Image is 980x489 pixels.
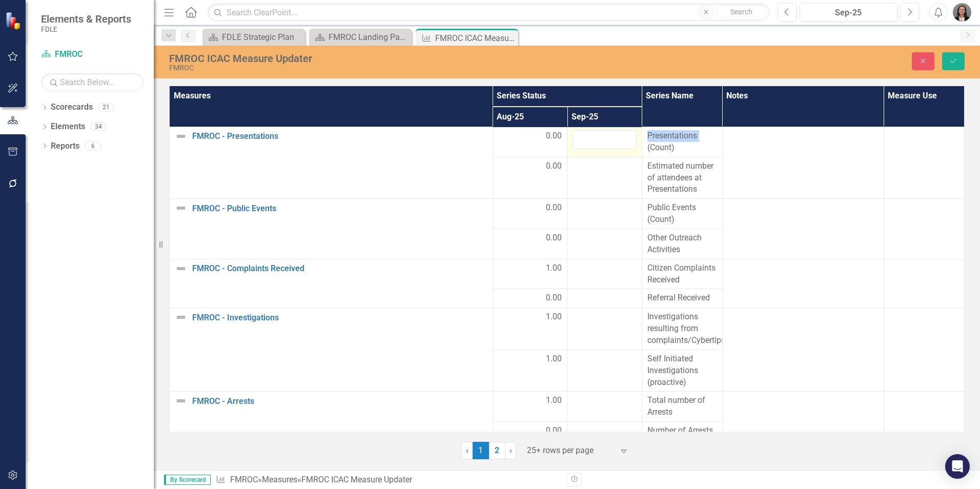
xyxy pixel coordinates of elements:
[192,264,487,273] a: FMROC - Complaints Received
[473,442,489,459] span: 1
[647,395,717,418] span: Total number of Arrests
[175,311,187,323] img: Not Defined
[301,475,412,484] div: FMROC ICAC Measure Updater
[546,425,562,437] span: 0.00
[175,130,187,142] img: Not Defined
[329,31,409,44] div: FMROC Landing Page
[192,313,487,322] a: FMROC - Investigations
[509,445,512,455] span: ›
[41,13,131,25] span: Elements & Reports
[730,8,752,16] span: Search
[803,7,894,19] div: Sep-25
[647,292,717,304] span: Referral Received
[169,64,615,72] div: FMROC
[175,262,187,275] img: Not Defined
[466,445,468,455] span: ‹
[800,3,897,22] button: Sep-25
[208,4,770,22] input: Search ClearPoint...
[222,31,302,44] div: FDLE Strategic Plan
[51,101,93,113] a: Scorecards
[546,353,562,365] span: 1.00
[192,204,487,213] a: FMROC - Public Events
[546,395,562,406] span: 1.00
[546,232,562,244] span: 0.00
[546,292,562,304] span: 0.00
[647,353,717,389] span: Self Initiated Investigations (proactive)
[716,5,767,19] button: Search
[41,49,144,60] a: FMROC
[230,475,258,484] a: FMROC
[647,262,717,286] span: Citizen Complaints Received
[647,311,717,347] span: Investigations resulting from complaints/Cybertips
[546,202,562,214] span: 0.00
[175,202,187,214] img: Not Defined
[647,425,717,460] span: Number of Arrests of Hands-on Offenders
[546,160,562,172] span: 0.00
[51,121,85,133] a: Elements
[192,132,487,141] a: FMROC - Presentations
[90,123,107,131] div: 34
[216,474,559,486] div: » »
[312,31,409,44] a: FMROC Landing Page
[647,130,717,154] span: Presentations (Count)
[192,397,487,406] a: FMROC - Arrests
[41,73,144,91] input: Search Below...
[262,475,297,484] a: Measures
[546,262,562,274] span: 1.00
[647,202,717,226] span: Public Events (Count)
[98,103,114,112] div: 21
[41,25,131,33] small: FDLE
[953,3,971,22] img: Barrett Espino
[945,454,970,479] div: Open Intercom Messenger
[435,32,516,45] div: FMROC ICAC Measure Updater
[5,11,23,29] img: ClearPoint Strategy
[647,160,717,196] span: Estimated number of attendees at Presentations
[546,130,562,142] span: 0.00
[175,395,187,407] img: Not Defined
[51,140,79,152] a: Reports
[164,475,211,485] span: By Scorecard
[647,232,717,256] span: Other Outreach Activities
[205,31,302,44] a: FDLE Strategic Plan
[489,442,505,459] a: 2
[169,53,615,64] div: FMROC ICAC Measure Updater
[85,141,101,150] div: 6
[546,311,562,323] span: 1.00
